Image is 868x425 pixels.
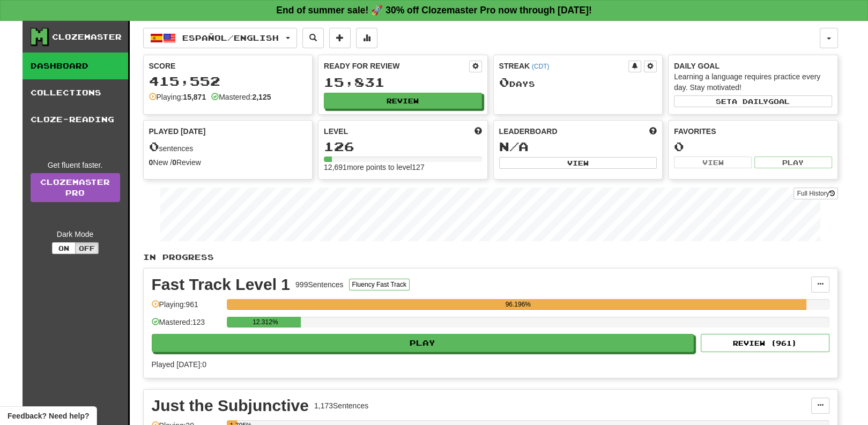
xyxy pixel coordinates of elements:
[474,126,482,137] span: Score more points to level up
[302,28,324,48] button: Search sentences
[152,299,221,317] div: Playing: 961
[143,252,838,263] p: In Progress
[793,188,837,199] button: Full History
[324,126,348,137] span: Level
[324,140,482,153] div: 126
[674,95,832,107] button: Seta dailygoal
[674,126,832,137] div: Favorites
[754,156,832,168] button: Play
[149,139,159,154] span: 0
[152,317,221,334] div: Mastered: 123
[649,126,657,137] span: This week in points, UTC
[152,277,291,293] div: Fast Track Level 1
[674,140,832,153] div: 0
[149,126,206,137] span: Played [DATE]
[356,28,377,48] button: More stats
[732,98,768,105] span: a daily
[31,173,120,202] a: ClozemasterPro
[324,61,469,71] div: Ready for Review
[674,71,832,93] div: Learning a language requires practice every day. Stay motivated!
[499,76,657,90] div: Day s
[295,279,344,290] div: 999 Sentences
[329,28,351,48] button: Add sentence to collection
[252,93,271,101] strong: 2,125
[52,242,76,254] button: On
[499,139,529,154] span: N/A
[172,158,176,167] strong: 0
[149,140,307,154] div: sentences
[23,53,128,79] a: Dashboard
[701,334,829,352] button: Review (961)
[23,79,128,106] a: Collections
[149,92,206,102] div: Playing:
[349,279,410,290] button: Fluency Fast Track
[31,229,120,240] div: Dark Mode
[149,158,153,167] strong: 0
[149,157,307,168] div: New / Review
[314,400,368,411] div: 1,173 Sentences
[230,299,806,310] div: 96.196%
[183,93,206,101] strong: 15,871
[31,160,120,170] div: Get fluent faster.
[324,162,482,173] div: 12,691 more points to level 127
[152,398,309,414] div: Just the Subjunctive
[211,92,271,102] div: Mastered:
[149,61,307,71] div: Score
[230,317,301,327] div: 12.312%
[324,76,482,89] div: 15,831
[149,74,307,88] div: 415,552
[324,93,482,109] button: Review
[182,33,279,42] span: Español / English
[23,106,128,133] a: Cloze-Reading
[152,334,694,352] button: Play
[8,411,89,421] span: Open feedback widget
[532,63,549,70] a: (CDT)
[499,157,657,169] button: View
[499,61,629,71] div: Streak
[674,156,752,168] button: View
[152,360,206,369] span: Played [DATE]: 0
[276,5,592,16] strong: End of summer sale! 🚀 30% off Clozemaster Pro now through [DATE]!
[52,32,122,42] div: Clozemaster
[674,61,832,71] div: Daily Goal
[499,74,509,90] span: 0
[143,28,297,48] button: Español/English
[499,126,558,137] span: Leaderboard
[75,242,99,254] button: Off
